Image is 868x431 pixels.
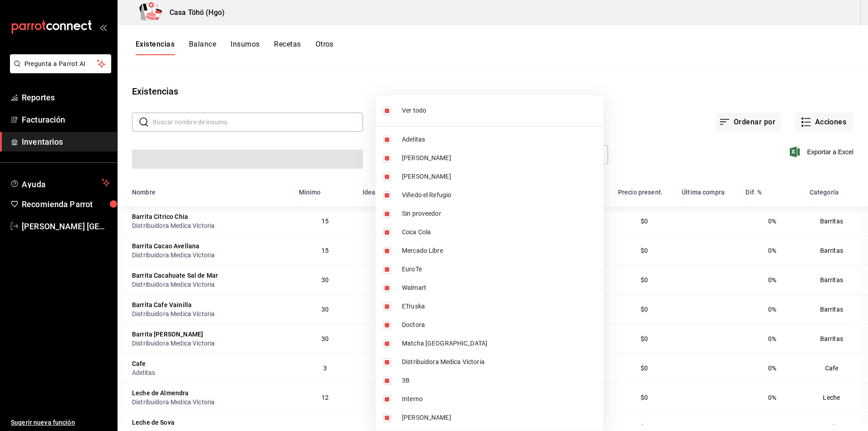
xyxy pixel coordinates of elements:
span: 3B [402,376,596,385]
span: Viñedo el Refugio [402,190,596,200]
span: Coca Cola [402,227,596,237]
span: Adelitas [402,135,596,144]
span: Mercado Libre [402,246,596,256]
span: Walmart [402,283,596,293]
span: Interno [402,394,596,404]
span: [PERSON_NAME] [402,172,596,181]
span: [PERSON_NAME] [402,413,596,422]
span: Doctora [402,320,596,330]
span: Matcha [GEOGRAPHIC_DATA] [402,339,596,348]
span: Ver todo [402,106,596,115]
span: Distribuidora Medica Victoria [402,357,596,367]
span: EuroTe [402,265,596,274]
span: ETruska [402,302,596,311]
span: Sin proveedor [402,209,596,218]
span: [PERSON_NAME] [402,153,596,163]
